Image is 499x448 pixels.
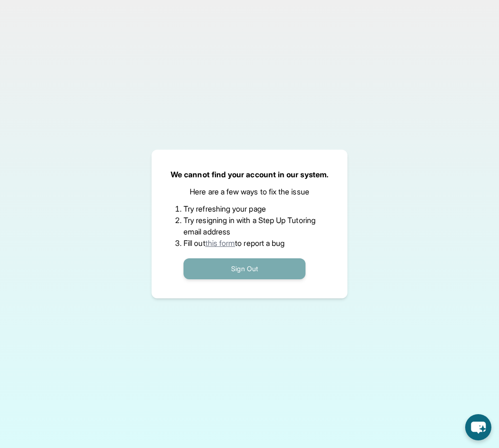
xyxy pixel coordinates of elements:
li: Try resigning in with a Step Up Tutoring email address [183,214,316,237]
a: Sign Out [183,264,306,273]
li: Fill out to report a bug [183,237,316,249]
p: We cannot find your account in our system. [171,169,328,180]
a: this form [205,238,235,248]
li: Try refreshing your page [183,203,316,214]
button: Sign Out [183,258,306,279]
p: Here are a few ways to fix the issue [190,186,309,197]
button: chat-button [465,414,491,440]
